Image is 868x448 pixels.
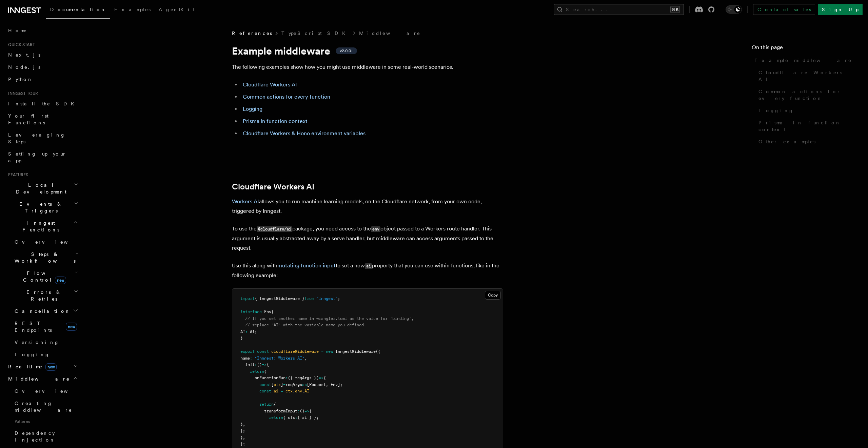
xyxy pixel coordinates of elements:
[232,62,503,72] p: The following examples show how you might use middleware in some real-world scenarios.
[12,267,80,286] button: Flow Controlnew
[5,220,73,233] span: Inngest Functions
[5,375,70,382] span: Middleware
[281,389,283,393] span: =
[5,201,74,214] span: Events & Triggers
[12,248,80,267] button: Steps & Workflows
[250,356,252,361] span: :
[15,352,50,357] span: Logging
[376,349,380,354] span: ({
[5,236,80,361] div: Inngest Functions
[240,356,250,361] span: name
[5,198,80,217] button: Events & Triggers
[335,349,376,354] span: InngestMiddleware
[281,30,350,37] a: TypeScript SDK
[243,130,366,137] a: Cloudflare Workers & Hono environment variables
[340,48,353,54] span: v2.0.0+
[758,88,854,102] span: Common actions for every function
[554,4,684,15] button: Search...⌘K
[758,69,854,83] span: Cloudflare Workers AI
[316,296,338,301] span: "inngest"
[5,91,38,96] span: Inngest tour
[240,422,243,427] span: }
[297,415,319,420] span: { ai } };
[255,362,257,367] span: :
[304,409,309,413] span: =>
[114,7,151,12] span: Examples
[271,382,274,387] span: [
[752,43,854,54] h4: On this page
[359,30,421,37] a: Middleware
[12,286,80,305] button: Errors & Retries
[110,2,155,18] a: Examples
[5,148,80,167] a: Setting up your app
[753,4,815,15] a: Contact sales
[295,389,302,393] span: env
[8,113,48,125] span: Your first Functions
[365,263,372,269] code: ai
[288,375,319,380] span: ({ reqArgs })
[243,106,262,112] a: Logging
[12,348,80,361] a: Logging
[232,45,503,57] h1: Example middleware
[245,362,255,367] span: init
[15,321,52,333] span: REST Endpoints
[5,49,80,61] a: Next.js
[245,323,366,327] span: // replace "AI" with the variable name you defined.
[264,309,271,314] span: Env
[232,30,272,37] span: References
[50,7,106,12] span: Documentation
[240,329,245,334] span: AI
[240,336,243,341] span: }
[285,389,293,393] span: ctx
[5,129,80,148] a: Leveraging Steps
[756,117,854,136] a: Prisma in function context
[243,435,245,440] span: ,
[259,382,271,387] span: const
[5,73,80,85] a: Python
[5,98,80,110] a: Install the SDK
[243,422,245,427] span: ,
[756,136,854,148] a: Other examples
[756,104,854,117] a: Logging
[12,289,74,302] span: Errors & Retries
[240,435,243,440] span: }
[5,217,80,236] button: Inngest Functions
[285,382,302,387] span: reqArgs
[12,385,80,397] a: Overview
[12,397,80,416] a: Creating middleware
[245,329,248,334] span: :
[758,107,794,114] span: Logging
[264,409,297,413] span: transformInput
[245,316,414,321] span: // If you set another name in wrangler.toml as the value for 'binding',
[12,251,76,264] span: Steps & Workflows
[15,401,72,413] span: Creating middleware
[283,382,285,387] span: =
[5,110,80,129] a: Your first Functions
[304,296,314,301] span: from
[262,362,267,367] span: =>
[274,382,281,387] span: ctx
[271,349,319,354] span: cloudflareMiddleware
[255,296,304,301] span: { InngestMiddleware }
[240,349,255,354] span: export
[12,416,80,427] span: Patterns
[485,291,501,300] button: Copy
[285,375,288,380] span: :
[5,373,80,385] button: Middleware
[304,389,309,393] span: AI
[338,296,340,301] span: ;
[267,362,269,367] span: {
[758,119,854,133] span: Prisma in function context
[5,182,74,195] span: Local Development
[232,261,503,280] p: Use this along with to set a new property that you can use within functions, like in the followin...
[255,329,257,334] span: ;
[8,52,40,58] span: Next.js
[15,388,84,394] span: Overview
[232,197,503,216] p: allows you to run machine learning models, on the Cloudflare network, from your own code, trigger...
[250,329,255,334] span: Ai
[756,85,854,104] a: Common actions for every function
[257,362,262,367] span: ()
[66,323,77,331] span: new
[12,236,80,248] a: Overview
[326,382,328,387] span: ,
